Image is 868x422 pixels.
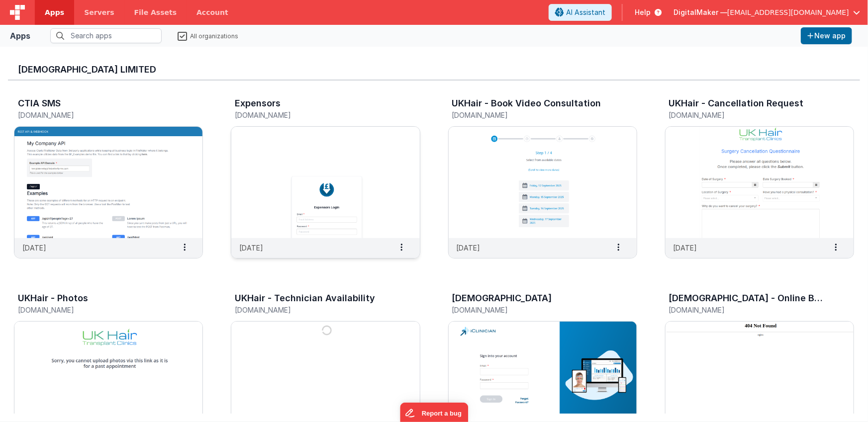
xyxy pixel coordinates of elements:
p: [DATE] [22,243,46,253]
h5: [DOMAIN_NAME] [452,111,612,119]
button: AI Assistant [549,4,612,21]
label: All organizations [178,31,238,40]
span: AI Assistant [566,7,605,17]
button: DigitalMaker — [EMAIL_ADDRESS][DOMAIN_NAME] [674,7,860,17]
span: Apps [45,7,64,17]
h3: UKHair - Cancellation Request [669,98,804,108]
button: New app [801,27,852,44]
h3: Expensors [235,98,281,108]
h5: [DOMAIN_NAME] [18,111,178,119]
h3: [DEMOGRAPHIC_DATA] Limited [18,65,850,75]
h3: UKHair - Photos [18,293,88,303]
h5: [DOMAIN_NAME] [235,306,395,314]
h5: [DOMAIN_NAME] [235,111,395,119]
p: [DATE] [239,243,263,253]
span: DigitalMaker — [674,7,727,17]
span: Servers [84,7,114,17]
p: [DATE] [674,243,697,253]
h5: [DOMAIN_NAME] [452,306,612,314]
input: Search apps [50,28,162,43]
p: [DATE] [457,243,481,253]
h3: [DEMOGRAPHIC_DATA] [452,293,552,303]
h3: CTIA SMS [18,98,61,108]
h5: [DOMAIN_NAME] [669,306,829,314]
h3: [DEMOGRAPHIC_DATA] - Online Bookings [669,293,826,303]
h5: [DOMAIN_NAME] [669,111,829,119]
h3: UKHair - Technician Availability [235,293,375,303]
div: Apps [10,30,30,42]
h5: [DOMAIN_NAME] [18,306,178,314]
span: [EMAIL_ADDRESS][DOMAIN_NAME] [727,7,849,17]
h3: UKHair - Book Video Consultation [452,98,601,108]
span: Help [635,7,651,17]
span: File Assets [134,7,177,17]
